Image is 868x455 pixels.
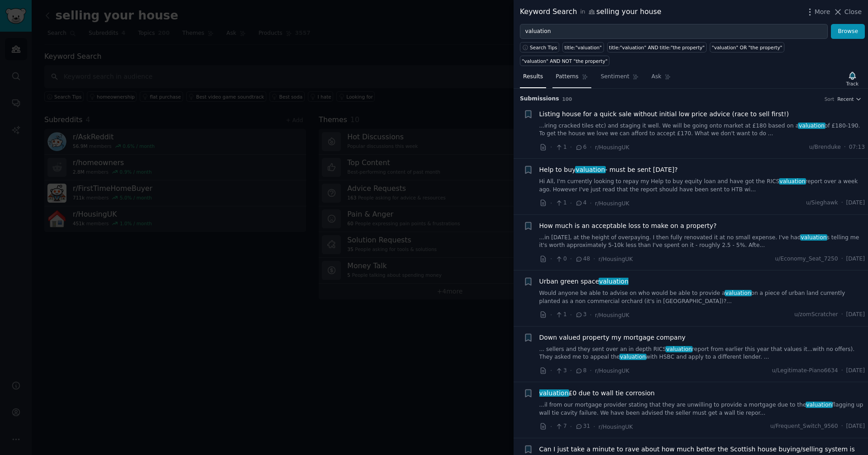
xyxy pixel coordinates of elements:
span: r/HousingUK [599,424,633,430]
span: valuation [806,402,833,408]
span: · [841,367,843,375]
span: r/HousingUK [595,312,629,318]
button: Close [833,7,862,17]
div: "valuation" OR "the property" [712,44,783,51]
a: Would anyone be able to advise on who would be able to provide avaluationon a piece of urban land... [539,289,865,305]
span: £0 due to wall tie corrosion [539,389,655,398]
span: · [550,142,552,152]
span: Patterns [556,73,578,81]
span: · [841,311,843,319]
a: ... sellers and they sent over an in depth RICSvaluationreport from earlier this year that values... [539,346,865,361]
span: Ask [651,73,661,81]
span: · [590,199,592,208]
span: u/Legitimate-Piano6634 [772,367,838,375]
span: Search Tips [530,44,557,51]
span: · [550,310,552,320]
span: u/Brenduke [809,143,841,152]
span: 6 [575,143,586,152]
a: Down valued property my mortgage company [539,333,686,342]
div: Keyword Search selling your house [520,6,661,18]
span: · [590,142,592,152]
span: valuation [619,354,646,360]
span: More [815,7,830,17]
span: 100 [562,96,572,102]
a: title:"valuation" AND title:"the property" [607,42,707,52]
span: Submission s [520,95,559,103]
span: 1 [555,199,566,207]
button: Browse [831,24,865,39]
div: title:"valuation" [565,44,602,51]
span: valuation [798,123,825,129]
span: · [841,199,843,207]
span: valuation [800,234,827,241]
span: 0 [555,255,566,263]
span: valuation [779,178,806,185]
span: · [550,366,552,375]
span: [DATE] [846,422,865,431]
a: How much is an acceptable loss to make on a property? [539,221,717,231]
input: Try a keyword related to your business [520,24,828,39]
span: 48 [575,255,590,263]
span: · [841,255,843,263]
a: title:"valuation" [562,42,604,52]
span: r/HousingUK [595,200,629,207]
span: Close [844,7,862,17]
span: · [590,366,592,375]
div: Track [846,81,859,87]
span: · [570,366,572,375]
a: Urban green spacevaluation [539,277,629,286]
span: 3 [575,311,586,319]
span: · [570,310,572,320]
span: · [570,254,572,264]
div: Sort [825,96,835,102]
span: 4 [575,199,586,207]
span: 1 [555,143,566,152]
span: Help to buy - must be sent [DATE]? [539,165,678,175]
span: Results [523,73,543,81]
span: r/HousingUK [595,368,629,374]
span: 8 [575,367,586,375]
a: ...in [DATE], at the height of overpaying. I then fully renovated it at no small expense. I've ha... [539,234,865,250]
span: 7 [555,422,566,431]
span: Urban green space [539,277,629,286]
span: valuation [665,346,693,352]
a: Sentiment [598,70,642,88]
button: Recent [837,96,862,102]
span: Recent [837,96,854,102]
span: u/zomScratcher [794,311,838,319]
span: u/Frequent_Switch_9560 [770,422,838,431]
div: "valuation" AND NOT "the property" [522,58,608,64]
a: Patterns [552,70,591,88]
span: [DATE] [846,367,865,375]
span: valuation [575,166,606,173]
span: 31 [575,422,590,431]
span: [DATE] [846,255,865,263]
span: 1 [555,311,566,319]
a: "valuation" AND NOT "the property" [520,56,609,66]
span: · [550,254,552,264]
span: · [570,422,572,431]
a: Ask [648,70,674,88]
button: More [805,7,830,17]
a: "valuation" OR "the property" [710,42,784,52]
span: u/Sieghawk [806,199,838,207]
span: [DATE] [846,311,865,319]
span: [DATE] [846,199,865,207]
span: · [841,422,843,431]
span: · [590,310,592,320]
span: r/HousingUK [595,144,629,151]
span: r/HousingUK [599,256,633,262]
span: 07:13 [849,143,865,152]
button: Search Tips [520,42,559,52]
span: u/Economy_Seat_7250 [775,255,838,263]
span: · [550,199,552,208]
a: Listing house for a quick sale without initial low price advice (race to sell first!) [539,109,789,119]
span: valuation [538,389,570,397]
span: · [593,422,595,431]
button: Track [843,69,862,88]
a: valuation£0 due to wall tie corrosion [539,389,655,398]
span: · [593,254,595,264]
